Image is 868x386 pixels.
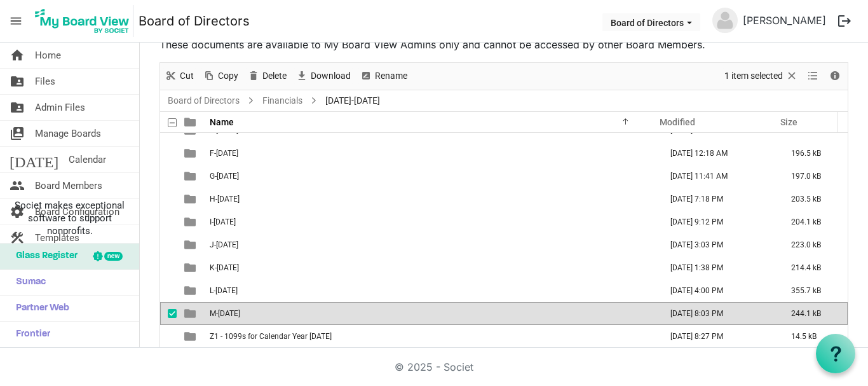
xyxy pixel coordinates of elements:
[160,302,177,325] td: checkbox
[294,68,353,84] button: Download
[10,95,25,120] span: folder_shared
[177,325,206,348] td: is template cell column header type
[10,270,46,295] span: Sumac
[660,117,695,127] span: Modified
[179,68,195,84] span: Cut
[206,302,657,325] td: M-June 2025 is template cell column header Name
[177,142,206,165] td: is template cell column header type
[827,68,844,84] button: Details
[177,188,206,210] td: is template cell column header type
[10,173,25,198] span: people
[210,195,240,203] span: H-[DATE]
[160,142,177,165] td: checkbox
[35,69,55,94] span: Files
[160,233,177,256] td: checkbox
[10,296,69,321] span: Partner Web
[803,63,824,90] div: View
[160,325,177,348] td: checkbox
[657,210,778,233] td: March 04, 2025 9:12 PM column header Modified
[260,93,305,109] a: Financials
[210,172,239,181] span: G-[DATE]
[778,302,848,325] td: 244.1 kB is template cell column header Size
[206,233,657,256] td: J-March 2025 is template cell column header Name
[104,252,123,261] div: new
[805,68,820,84] button: View dropdownbutton
[291,63,355,90] div: Download
[31,5,133,37] img: My Board View Logo
[177,302,206,325] td: is template cell column header type
[206,279,657,302] td: L-May 2025 is template cell column header Name
[712,8,738,33] img: no-profile-picture.svg
[309,68,352,84] span: Download
[657,256,778,279] td: May 13, 2025 1:38 PM column header Modified
[10,121,25,146] span: switch_account
[217,68,240,84] span: Copy
[160,63,198,90] div: Cut
[4,9,28,33] span: menu
[10,69,25,94] span: folder_shared
[778,256,848,279] td: 214.4 kB is template cell column header Size
[210,149,238,158] span: F-[DATE]
[657,302,778,325] td: July 21, 2025 8:03 PM column header Modified
[35,43,61,68] span: Home
[206,256,657,279] td: K-April 2025 is template cell column header Name
[10,43,25,68] span: home
[722,68,801,84] button: Selection
[206,188,657,210] td: H-January 2025 is template cell column header Name
[210,263,239,272] span: K-[DATE]
[778,279,848,302] td: 355.7 kB is template cell column header Size
[206,142,657,165] td: F-November 2024 is template cell column header Name
[139,8,250,34] a: Board of Directors
[35,121,101,146] span: Manage Boards
[210,117,234,127] span: Name
[738,8,831,33] a: [PERSON_NAME]
[602,13,700,31] button: Board of Directors dropdownbutton
[177,165,206,188] td: is template cell column header type
[720,63,803,90] div: Clear selection
[210,309,240,318] span: M-[DATE]
[780,117,797,127] span: Size
[206,165,657,188] td: G-December 2024 is template cell column header Name
[355,63,412,90] div: Rename
[831,8,858,34] button: logout
[165,93,242,109] a: Board of Directors
[10,322,50,347] span: Frontier
[10,147,58,172] span: [DATE]
[201,68,241,84] button: Copy
[210,217,236,226] span: I-[DATE]
[374,68,409,84] span: Rename
[206,210,657,233] td: I-February 2025 is template cell column header Name
[245,68,289,84] button: Delete
[723,68,784,84] span: 1 item selected
[395,361,473,373] a: © 2025 - Societ
[206,325,657,348] td: Z1 - 1099s for Calendar Year 2024 is template cell column header Name
[778,233,848,256] td: 223.0 kB is template cell column header Size
[177,256,206,279] td: is template cell column header type
[778,142,848,165] td: 196.5 kB is template cell column header Size
[160,279,177,302] td: checkbox
[31,5,139,37] a: My Board View Logo
[6,199,133,237] span: Societ makes exceptional software to support nonprofits.
[69,147,106,172] span: Calendar
[657,188,778,210] td: February 03, 2025 7:18 PM column header Modified
[778,188,848,210] td: 203.5 kB is template cell column header Size
[160,165,177,188] td: checkbox
[358,68,410,84] button: Rename
[657,325,778,348] td: January 29, 2025 8:27 PM column header Modified
[35,173,102,198] span: Board Members
[159,37,848,52] p: These documents are available to My Board View Admins only and cannot be accessed by other Board ...
[10,244,78,269] span: Glass Register
[177,210,206,233] td: is template cell column header type
[323,93,383,109] span: [DATE]-[DATE]
[198,63,243,90] div: Copy
[160,188,177,210] td: checkbox
[210,332,332,341] span: Z1 - 1099s for Calendar Year [DATE]
[778,165,848,188] td: 197.0 kB is template cell column header Size
[35,95,85,120] span: Admin Files
[657,279,778,302] td: June 13, 2025 4:00 PM column header Modified
[778,325,848,348] td: 14.5 kB is template cell column header Size
[163,68,196,84] button: Cut
[778,210,848,233] td: 204.1 kB is template cell column header Size
[177,233,206,256] td: is template cell column header type
[243,63,291,90] div: Delete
